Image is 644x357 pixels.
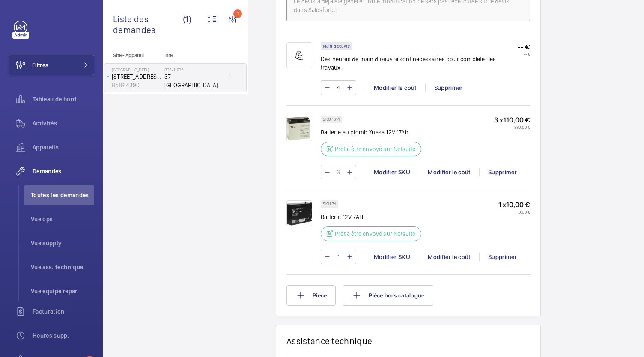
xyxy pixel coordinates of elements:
[365,253,419,261] div: Modifier SKU
[479,253,525,261] div: Supprimer
[494,125,530,130] p: 330,00 €
[112,67,161,72] p: [GEOGRAPHIC_DATA]
[31,287,94,295] span: Vue équipe répar.
[31,215,94,223] span: Vue ops
[498,200,530,209] p: 1 x 10,00 €
[335,229,416,238] p: Prêt à être envoyé sur Netsuite
[479,168,525,176] div: Supprimer
[112,72,161,81] p: [STREET_ADDRESS]
[518,42,530,51] p: -- €
[286,42,312,68] img: muscle-sm.svg
[286,285,336,306] button: Pièce
[163,52,219,58] p: Titre
[323,202,336,205] p: SKU 74
[31,239,94,247] span: Vue supply
[286,336,372,346] h1: Assistance technique
[33,119,94,128] span: Activités
[425,83,471,92] div: Supprimer
[286,200,312,226] img: yYfeoGGDG9Ev701sIQGueIkZ-Rq25IZ3GhuPWmfhelMKOSSx.png
[494,116,530,125] p: 3 x 110,00 €
[365,83,425,92] div: Modifier le coût
[335,145,416,153] p: Prêt à être envoyé sur Netsuite
[31,191,94,199] span: Toutes les demandes
[321,128,426,137] p: Batterie au plomb Yuasa 12V 17Ah
[323,45,350,48] p: Main d'oeuvre
[164,67,221,72] h2: R25-11925
[32,61,48,69] span: Filtres
[33,167,94,176] span: Demandes
[33,331,94,340] span: Heures supp.
[343,285,433,306] button: Pièce hors catalogue
[498,209,530,214] p: 10,00 €
[286,116,312,141] img: AR1L3FqvPEagADbDZ1MQNLRa9VXzL_N9tZglMrw-Zdgix0ZP.png
[113,14,183,35] span: Liste des demandes
[164,72,221,89] span: 37 [GEOGRAPHIC_DATA]
[9,55,94,75] button: Filtres
[321,55,518,72] p: Des heures de main d'oeuvre sont nécessaires pour compléter les travaux.
[518,51,530,57] p: -- €
[33,95,94,104] span: Tableau de bord
[365,168,419,176] div: Modifier SKU
[323,118,340,121] p: SKU 1614
[33,307,94,316] span: Facturation
[419,168,479,176] div: Modifier le coût
[31,263,94,271] span: Vue ass. technique
[33,143,94,152] span: Appareils
[419,253,479,261] div: Modifier le coût
[321,213,426,221] p: Batterie 12V 7AH
[103,52,159,58] p: Site - Appareil
[112,81,161,89] p: 85864390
